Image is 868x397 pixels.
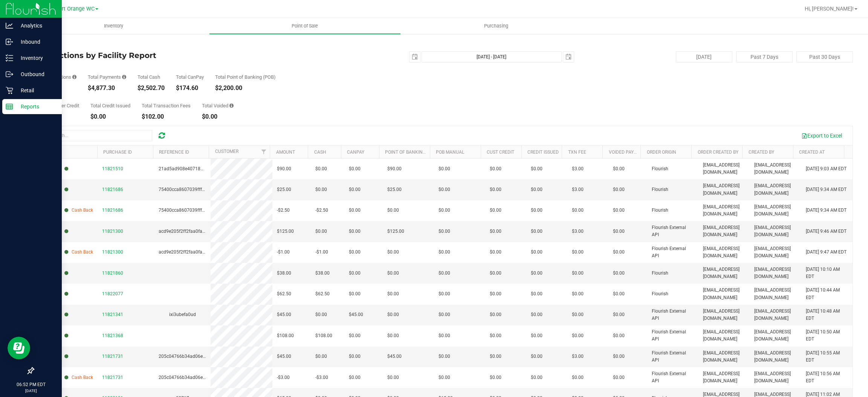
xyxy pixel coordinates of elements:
[703,370,745,385] span: [EMAIL_ADDRESS][DOMAIN_NAME]
[572,207,584,214] span: $0.00
[315,249,328,256] span: -$1.00
[490,249,501,256] span: $0.00
[13,86,58,95] p: Retail
[202,103,234,108] div: Total Voided
[387,290,399,298] span: $0.00
[613,270,625,277] span: $0.00
[531,332,542,339] span: $0.00
[315,311,327,318] span: $0.00
[531,290,542,298] span: $0.00
[703,266,745,280] span: [EMAIL_ADDRESS][DOMAIN_NAME]
[349,311,363,318] span: $45.00
[531,228,542,235] span: $0.00
[102,291,123,296] span: 11822077
[159,150,189,155] a: Reference ID
[387,374,399,381] span: $0.00
[531,165,542,173] span: $0.00
[572,374,584,381] span: $0.00
[806,165,847,173] span: [DATE] 9:03 AM EDT
[439,290,450,298] span: $0.00
[315,290,330,298] span: $62.50
[490,228,501,235] span: $0.00
[102,354,123,359] span: 11821731
[754,245,796,260] span: [EMAIL_ADDRESS][DOMAIN_NAME]
[652,290,668,298] span: Flourish
[159,166,240,171] span: 21ad5ad908e407189072a82d63f5f9ab
[94,23,133,29] span: Inventory
[754,308,796,322] span: [EMAIL_ADDRESS][DOMAIN_NAME]
[799,150,825,155] a: Created At
[315,353,327,360] span: $0.00
[703,182,745,197] span: [EMAIL_ADDRESS][DOMAIN_NAME]
[754,370,796,385] span: [EMAIL_ADDRESS][DOMAIN_NAME]
[33,51,306,60] h4: Transactions by Facility Report
[572,270,584,277] span: $0.00
[796,51,853,63] button: Past 30 Days
[749,150,774,155] a: Created By
[314,150,326,155] a: Cash
[736,51,793,63] button: Past 7 Days
[572,290,584,298] span: $0.00
[13,53,58,63] p: Inventory
[159,249,235,255] span: acd9e205f2ff2faa0fac0194c09e15ea
[215,75,276,79] div: Total Point of Banking (POB)
[257,145,270,158] a: Filter
[349,165,361,173] span: $0.00
[490,374,501,381] span: $0.00
[102,270,123,276] span: 11821860
[277,270,291,277] span: $38.00
[276,150,295,155] a: Amount
[439,186,450,193] span: $0.00
[474,23,518,29] span: Purchasing
[6,54,13,62] inline-svg: Inventory
[652,370,694,385] span: Flourish External API
[159,208,238,213] span: 75400cca8607039fff1258bbe51d5d8c
[6,70,13,78] inline-svg: Outbound
[142,103,191,108] div: Total Transaction Fees
[652,308,694,322] span: Flourish External API
[572,186,584,193] span: $3.00
[90,114,130,120] div: $0.00
[439,228,450,235] span: $0.00
[387,228,404,235] span: $125.00
[39,130,152,141] input: Search...
[703,350,745,364] span: [EMAIL_ADDRESS][DOMAIN_NAME]
[315,165,327,173] span: $0.00
[102,249,123,255] span: 11821300
[55,6,95,12] span: Port Orange WC
[277,311,291,318] span: $45.00
[315,186,327,193] span: $0.00
[88,75,126,79] div: Total Payments
[385,150,439,155] a: Point of Banking (POB)
[754,224,796,238] span: [EMAIL_ADDRESS][DOMAIN_NAME]
[439,249,450,256] span: $0.00
[754,350,796,364] span: [EMAIL_ADDRESS][DOMAIN_NAME]
[490,290,501,298] span: $0.00
[387,270,399,277] span: $0.00
[806,287,848,301] span: [DATE] 10:44 AM EDT
[676,51,732,63] button: [DATE]
[439,165,450,173] span: $0.00
[102,187,123,192] span: 11821686
[531,374,542,381] span: $0.00
[387,165,402,173] span: $90.00
[102,208,123,213] span: 11821686
[102,375,123,380] span: 11821731
[349,228,361,235] span: $0.00
[703,224,745,238] span: [EMAIL_ADDRESS][DOMAIN_NAME]
[613,186,625,193] span: $0.00
[277,353,291,360] span: $45.00
[572,249,584,256] span: $0.00
[568,150,586,155] a: Txn Fee
[349,186,361,193] span: $0.00
[72,374,93,381] span: Cash Back
[613,374,625,381] span: $0.00
[439,311,450,318] span: $0.00
[703,245,745,260] span: [EMAIL_ADDRESS][DOMAIN_NAME]
[277,186,291,193] span: $25.00
[159,187,238,192] span: 75400cca8607039fff1258bbe51d5d8c
[652,207,668,214] span: Flourish
[347,150,364,155] a: CanPay
[159,229,235,234] span: acd9e205f2ff2faa0fac0194c09e15ea
[436,150,464,155] a: POB Manual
